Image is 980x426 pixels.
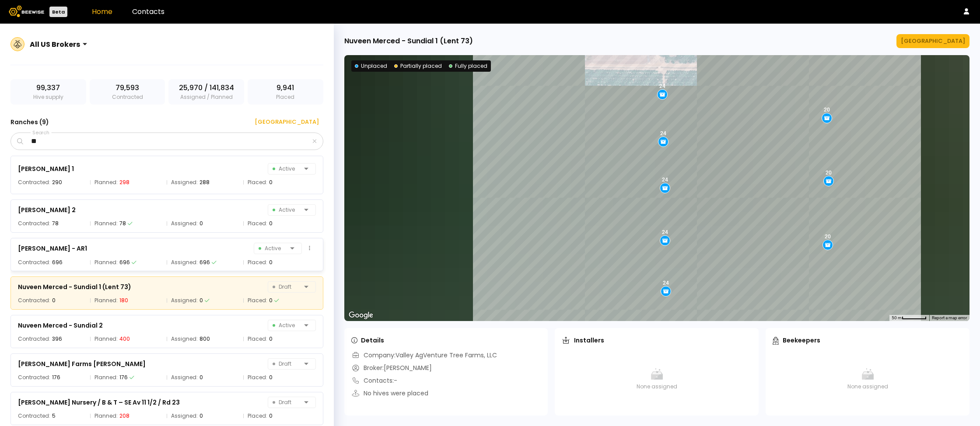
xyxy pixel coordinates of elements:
[18,296,50,305] span: Contracted:
[663,280,669,286] div: 24
[346,310,375,321] a: Open this area in Google Maps (opens a new window)
[94,258,118,267] span: Planned:
[248,118,319,126] div: [GEOGRAPHIC_DATA]
[9,6,44,17] img: Beewise logo
[92,7,112,17] a: Home
[244,115,323,129] button: [GEOGRAPHIC_DATA]
[825,234,831,240] div: 20
[662,177,668,183] div: 24
[344,36,473,46] div: Nuveen Merced - Sundial 1 (Lent 73)
[171,258,198,267] span: Assigned:
[18,335,50,343] span: Contracted:
[171,178,198,187] span: Assigned:
[199,335,210,343] div: 800
[562,351,752,408] div: None assigned
[248,79,323,105] div: Placed
[660,130,666,136] div: 24
[18,219,50,228] span: Contracted:
[773,336,820,345] div: Beekeepers
[346,310,375,321] img: Google
[168,79,244,105] div: Assigned / Planned
[10,116,49,128] h3: Ranches ( 9 )
[896,34,969,48] button: [GEOGRAPHIC_DATA]
[662,229,668,235] div: 24
[269,296,273,305] div: 0
[94,373,118,382] span: Planned:
[273,205,301,215] span: Active
[94,178,118,187] span: Planned:
[394,62,442,70] div: Partially placed
[199,373,203,382] div: 0
[449,62,487,70] div: Fully placed
[52,258,63,267] div: 696
[52,296,56,305] div: 0
[351,336,384,345] div: Details
[248,373,267,382] span: Placed:
[248,178,267,187] span: Placed:
[52,219,59,228] div: 78
[171,296,198,305] span: Assigned:
[10,79,86,105] div: Hive supply
[36,83,60,93] span: 99,337
[351,363,432,373] div: Broker: [PERSON_NAME]
[259,243,287,254] span: Active
[94,412,118,420] span: Planned:
[18,320,103,331] div: Nuveen Merced - Sundial 2
[90,79,165,105] div: Contracted
[94,335,118,343] span: Planned:
[119,219,126,228] div: 78
[18,412,50,420] span: Contracted:
[119,412,129,420] div: 208
[18,359,146,369] div: [PERSON_NAME] Farms [PERSON_NAME]
[171,335,198,343] span: Assigned:
[171,219,198,228] span: Assigned:
[18,258,50,267] span: Contracted:
[273,320,301,331] span: Active
[273,164,301,174] span: Active
[351,389,428,398] div: No hives were placed
[659,83,665,89] div: 24
[52,178,62,187] div: 290
[18,282,131,292] div: Nuveen Merced - Sundial 1 (Lent 73)
[269,178,273,187] div: 0
[269,412,273,420] div: 0
[179,83,234,93] span: 25,970 / 141,834
[18,397,180,408] div: [PERSON_NAME] Nursery / B & T – SE Av 11 1/2 / Rd 23
[248,258,267,267] span: Placed:
[248,219,267,228] span: Placed:
[199,258,210,267] div: 696
[52,373,60,382] div: 176
[18,178,50,187] span: Contracted:
[199,296,203,305] div: 0
[351,376,397,385] div: Contacts: -
[18,205,76,215] div: [PERSON_NAME] 2
[171,412,198,420] span: Assigned:
[52,335,62,343] div: 396
[94,296,118,305] span: Planned:
[30,39,80,50] div: All US Brokers
[115,83,139,93] span: 79,593
[199,219,203,228] div: 0
[351,351,497,360] div: Company: Valley AgVenture Tree Farms, LLC
[355,62,387,70] div: Unplaced
[248,335,267,343] span: Placed:
[901,37,965,45] div: [GEOGRAPHIC_DATA]
[18,373,50,382] span: Contracted:
[269,258,273,267] div: 0
[273,359,301,369] span: Draft
[132,7,164,17] a: Contacts
[18,243,87,254] div: [PERSON_NAME] - AR1
[773,351,962,408] div: None assigned
[94,219,118,228] span: Planned:
[119,335,130,343] div: 400
[18,164,74,174] div: [PERSON_NAME] 1
[52,412,56,420] div: 5
[269,219,273,228] div: 0
[273,397,301,408] span: Draft
[119,296,128,305] div: 180
[889,315,929,321] button: Map Scale: 50 m per 53 pixels
[562,336,604,345] div: Installers
[824,107,830,113] div: 20
[276,83,294,93] span: 9,941
[119,258,130,267] div: 696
